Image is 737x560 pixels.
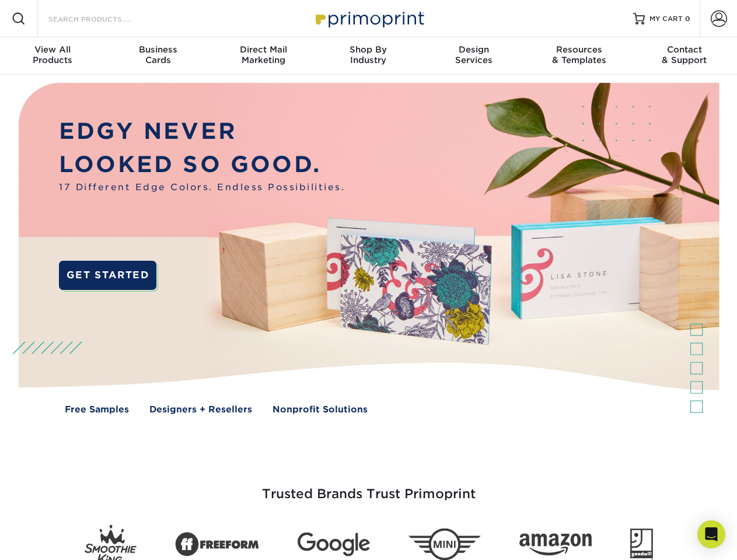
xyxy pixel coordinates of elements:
div: Services [421,44,526,65]
div: & Support [632,44,737,65]
p: EDGY NEVER [59,115,345,148]
div: Industry [316,44,421,65]
a: Resources& Templates [526,37,631,75]
input: SEARCH PRODUCTS..... [47,12,161,26]
a: Contact& Support [632,37,737,75]
div: Marketing [211,44,316,65]
span: MY CART [649,14,683,24]
h3: Trusted Brands Trust Primoprint [27,459,710,516]
span: 17 Different Edge Colors. Endless Possibilities. [59,181,345,194]
a: Nonprofit Solutions [273,403,368,416]
a: DesignServices [421,37,526,75]
a: Free Samples [65,403,129,416]
span: Direct Mail [211,44,316,55]
div: Open Intercom Messenger [697,520,725,548]
a: Designers + Resellers [149,403,252,416]
img: Google [298,533,370,556]
a: GET STARTED [59,261,156,290]
img: Primoprint [310,6,427,31]
span: Resources [526,44,631,55]
span: 0 [685,15,690,23]
span: Design [421,44,526,55]
p: LOOKED SO GOOD. [59,148,345,181]
span: Shop By [316,44,421,55]
div: Cards [105,44,210,65]
img: Amazon [519,534,592,556]
span: Business [105,44,210,55]
iframe: Google Customer Reviews [3,524,99,556]
a: Direct MailMarketing [211,37,316,75]
div: & Templates [526,44,631,65]
span: Contact [632,44,737,55]
a: Shop ByIndustry [316,37,421,75]
a: BusinessCards [105,37,210,75]
img: Goodwill [630,528,653,560]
